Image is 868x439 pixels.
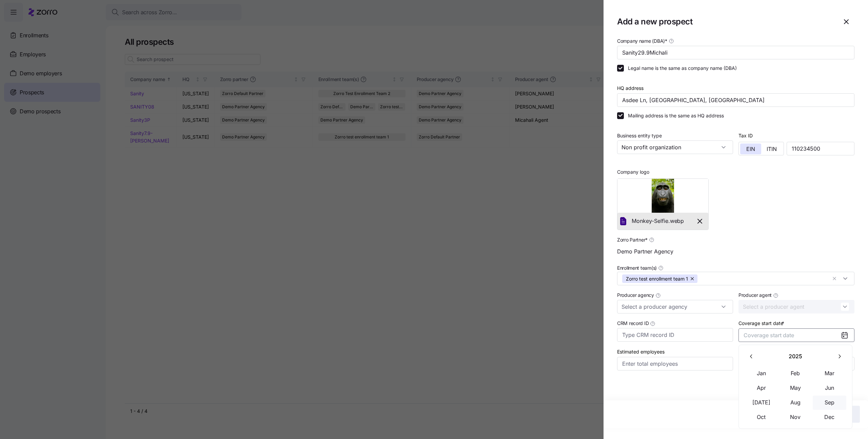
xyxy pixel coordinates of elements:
[813,381,847,395] button: Jun
[745,366,778,381] button: Jan
[617,38,667,44] span: Company name (DBA) *
[617,84,644,92] label: HQ address
[670,217,684,225] span: webp
[626,274,688,283] span: Zorro test enrollment team 1
[744,332,794,339] span: Coverage start date
[738,300,854,313] input: Select a producer agent
[746,146,755,152] span: EIN
[617,46,854,59] input: Type company name
[624,65,737,72] label: Legal name is the same as company name (DBA)
[617,169,649,175] span: Company logo
[617,328,733,342] input: Type CRM record ID
[767,146,777,152] span: ITIN
[738,328,854,342] button: Coverage start date
[778,396,812,410] button: Aug
[778,381,812,395] button: May
[787,142,854,155] input: Type EIN number
[617,16,833,27] h1: Add a new prospect
[778,410,812,424] button: Nov
[632,217,670,225] span: Monkey-Selfie.
[617,348,665,356] label: Estimated employees
[617,357,733,370] input: Enter total employees
[617,320,649,327] span: CRM record ID
[617,236,648,243] span: Zorro Partner *
[745,410,778,424] button: Oct
[738,320,786,327] label: Coverage start date
[617,179,708,213] img: Preview
[778,366,812,381] button: Feb
[617,265,657,271] span: Enrollment team(s)
[624,112,724,119] label: Mailing address is the same as HQ address
[745,396,778,410] button: [DATE]
[813,366,847,381] button: Mar
[813,410,847,424] button: Dec
[738,292,772,299] span: Producer agent
[617,132,662,139] label: Business entity type
[758,349,832,363] button: 2025
[617,292,654,299] span: Producer agency
[617,300,733,313] input: Select a producer agency
[745,381,778,395] button: Apr
[617,140,733,154] input: Business entity type
[813,396,847,410] button: Sep
[617,93,854,107] input: Type the HQ address
[738,132,753,139] label: Tax ID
